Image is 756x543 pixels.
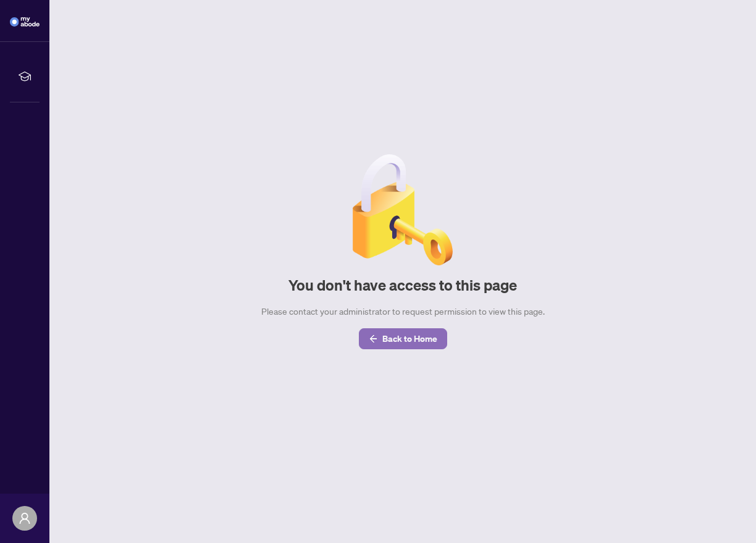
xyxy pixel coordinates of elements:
span: arrow-left [369,334,377,343]
h2: You don't have access to this page [288,275,517,295]
img: logo [10,17,40,27]
span: Back to Home [382,329,437,349]
button: Back to Home [359,328,447,349]
span: user [19,512,31,524]
img: Null State Icon [347,154,458,265]
div: Please contact your administrator to request permission to view this page. [261,305,545,318]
